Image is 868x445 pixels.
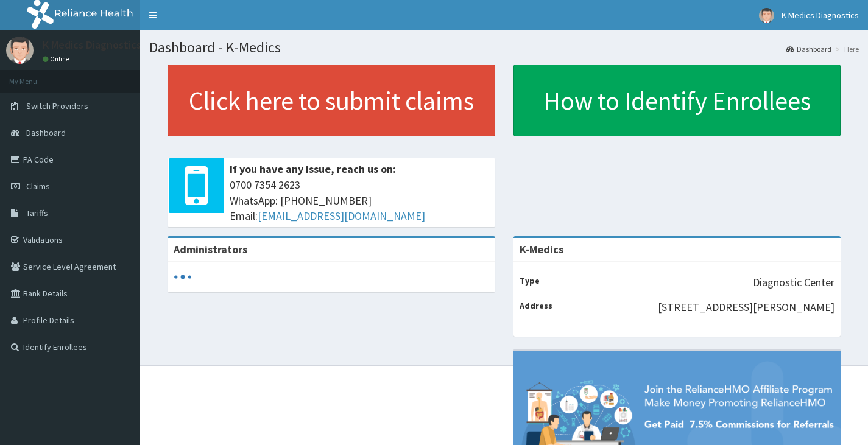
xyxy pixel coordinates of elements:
img: User Image [6,37,34,64]
b: Administrators [174,242,247,256]
b: If you have any issue, reach us on: [230,162,396,176]
span: Switch Providers [26,100,88,111]
svg: audio-loading [174,268,192,286]
p: K Medics Diagnostics [43,40,141,51]
b: Address [520,300,552,311]
span: Claims [26,181,50,192]
strong: K-Medics [520,242,563,256]
span: Tariffs [26,208,48,219]
span: K Medics Diagnostics [782,10,859,21]
h1: Dashboard - K-Medics [149,40,859,55]
span: Dashboard [26,127,66,138]
b: Type [520,275,540,286]
span: 0700 7354 2623 WhatsApp: [PHONE_NUMBER] Email: [230,177,489,224]
a: Click here to submit claims [168,65,495,136]
p: Diagnostic Center [753,275,834,290]
a: [EMAIL_ADDRESS][DOMAIN_NAME] [258,209,425,223]
a: Online [43,55,72,63]
a: How to Identify Enrollees [513,65,841,136]
a: Dashboard [786,44,831,54]
li: Here [833,44,859,54]
p: [STREET_ADDRESS][PERSON_NAME] [658,300,834,315]
img: User Image [759,8,774,23]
